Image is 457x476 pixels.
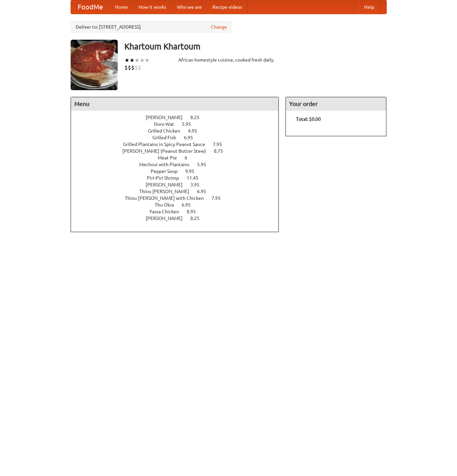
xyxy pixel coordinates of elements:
span: Yassa Chicken [149,209,186,214]
li: $ [135,64,138,71]
span: Grilled Chicken [148,128,187,134]
li: $ [128,64,131,71]
a: Who we are [172,0,207,14]
span: 6 [185,155,194,160]
a: Change [211,24,227,30]
li: ★ [135,57,140,64]
span: [PERSON_NAME] [146,182,189,187]
span: Meat Pie [158,155,184,160]
div: Deliver to: [STREET_ADDRESS] [71,21,232,33]
span: 6.95 [184,135,200,140]
a: [PERSON_NAME] (Peanut Butter Stew) 8.75 [122,148,235,154]
a: Grilled Chicken 4.95 [148,128,210,134]
span: 4.95 [188,128,204,134]
a: Piri-Piri Shrimp 11.45 [147,175,211,181]
span: 6.95 [197,189,213,194]
img: angular.jpg [71,40,118,90]
a: How it works [133,0,172,14]
span: 8.75 [214,148,230,154]
span: [PERSON_NAME] [146,216,189,221]
span: 8.25 [190,216,206,221]
a: FoodMe [71,0,110,14]
b: Total: $0.00 [296,116,321,122]
span: Doro Wat [154,121,181,127]
li: ★ [140,57,145,64]
a: Thu Okra 6.95 [155,202,203,208]
a: [PERSON_NAME] 3.95 [146,182,212,187]
a: [PERSON_NAME] 8.25 [146,216,212,221]
span: Piri-Piri Shrimp [147,175,186,181]
span: [PERSON_NAME] (Peanut Butter Stew) [122,148,213,154]
a: Thiou [PERSON_NAME] with Chicken 7.95 [125,195,233,201]
li: ★ [124,57,129,64]
li: $ [124,64,128,71]
a: [PERSON_NAME] 8.25 [146,115,212,120]
a: Thiou [PERSON_NAME] 6.95 [139,189,219,194]
span: Mechoui with Plantains [139,162,196,167]
span: 8.95 [187,209,202,214]
span: Thiou [PERSON_NAME] with Chicken [125,195,211,201]
li: ★ [145,57,150,64]
span: 6.95 [182,202,197,208]
li: $ [131,64,135,71]
a: Mechoui with Plantains 5.95 [139,162,219,167]
a: Grilled Fish 6.95 [152,135,205,140]
span: Grilled Fish [152,135,183,140]
a: Pepper Soup 9.95 [151,169,207,174]
a: Help [359,0,380,14]
div: African homestyle cuisine, cooked fresh daily. [178,57,279,63]
span: 11.45 [187,175,205,181]
a: Meat Pie 6 [158,155,200,160]
span: 9.95 [185,169,201,174]
li: $ [138,64,141,71]
h3: Khartoum Khartoum [124,40,387,53]
span: [PERSON_NAME] [146,115,189,120]
h4: Menu [71,97,279,111]
span: 7.95 [213,142,229,147]
a: Grilled Plantains in Spicy Peanut Sauce 7.95 [123,142,234,147]
span: 5.95 [197,162,213,167]
a: Recipe videos [207,0,247,14]
span: Grilled Plantains in Spicy Peanut Sauce [123,142,212,147]
span: 5.95 [182,121,198,127]
span: Thiou [PERSON_NAME] [139,189,196,194]
span: Pepper Soup [151,169,184,174]
span: 7.95 [212,195,227,201]
a: Home [110,0,133,14]
a: Yassa Chicken 8.95 [149,209,208,214]
span: Thu Okra [155,202,181,208]
li: ★ [129,57,135,64]
span: 8.25 [190,115,206,120]
span: 3.95 [190,182,206,187]
h4: Your order [286,97,386,111]
a: Doro Wat 5.95 [154,121,203,127]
